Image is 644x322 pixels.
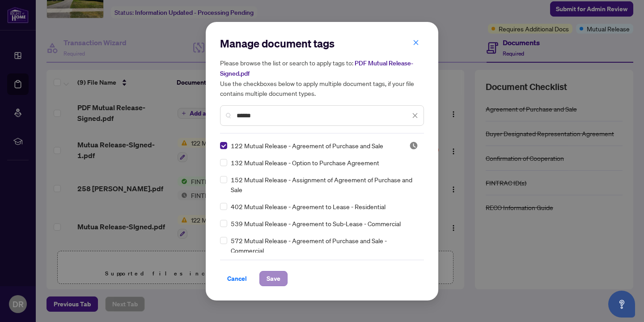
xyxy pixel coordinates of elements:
span: 132 Mutual Release - Option to Purchase Agreement [231,158,379,167]
button: Open asap [608,291,635,318]
span: Save [267,271,280,286]
h5: Please browse the list or search to apply tags to: Use the checkboxes below to apply multiple doc... [220,58,424,98]
button: Save [259,271,288,286]
h2: Manage document tags [220,36,424,51]
span: close [413,39,419,46]
span: 539 Mutual Release - Agreement to Sub-Lease - Commercial [231,219,401,228]
span: 402 Mutual Release - Agreement to Lease - Residential [231,202,386,211]
span: PDF Mutual Release-Signed.pdf [220,59,413,77]
button: Cancel [220,271,254,286]
span: 152 Mutual Release - Assignment of Agreement of Purchase and Sale [231,175,419,194]
img: status [409,141,418,150]
span: 572 Mutual Release - Agreement of Purchase and Sale - Commercial [231,236,419,255]
span: Pending Review [409,141,418,150]
span: Cancel [227,271,247,286]
span: close [412,112,418,119]
span: 122 Mutual Release - Agreement of Purchase and Sale [231,141,383,150]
